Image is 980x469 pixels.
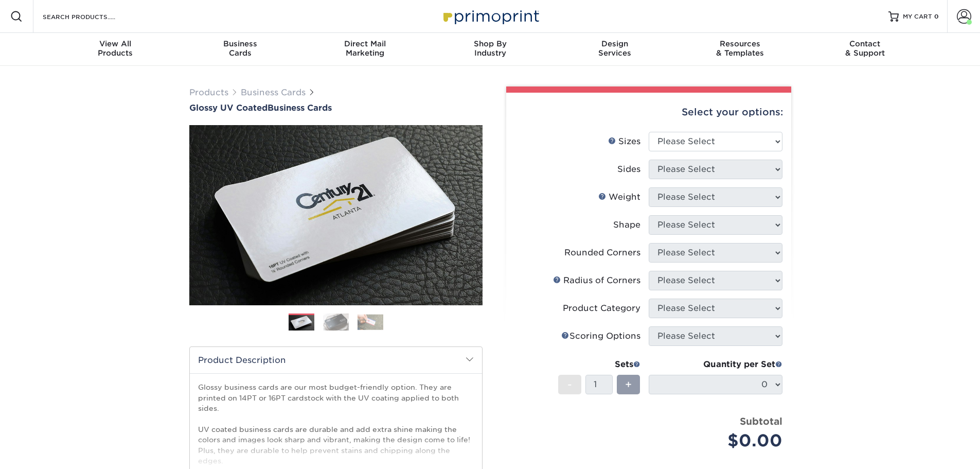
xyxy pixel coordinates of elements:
div: Sizes [608,135,640,148]
a: Resources& Templates [678,33,803,66]
span: Shop By [427,39,553,48]
a: Direct MailMarketing [302,33,427,66]
div: Select your options: [514,93,783,132]
strong: Subtotal [740,415,782,427]
div: Rounded Corners [564,247,640,259]
a: DesignServices [553,33,678,66]
div: Cards [177,39,302,58]
h2: Product Description [190,347,482,373]
span: 0 [934,13,939,20]
div: Sets [558,358,640,371]
div: Scoring Options [561,330,640,342]
div: Product Category [563,302,640,315]
span: Design [553,39,678,48]
a: BusinessCards [177,33,302,66]
a: Shop ByIndustry [427,33,553,66]
span: View All [53,39,178,48]
div: Marketing [302,39,427,58]
a: Business Cards [241,88,306,97]
div: Radius of Corners [553,274,640,287]
span: Resources [678,39,803,48]
span: Contact [803,39,928,48]
a: Products [189,88,228,97]
div: $0.00 [656,428,782,453]
div: Products [53,39,178,58]
img: Primoprint [439,5,542,27]
span: Glossy UV Coated [189,103,268,113]
img: Business Cards 01 [289,310,314,336]
img: Business Cards 02 [323,313,349,331]
span: Business [177,39,302,48]
span: - [567,377,572,392]
a: Glossy UV CoatedBusiness Cards [189,103,483,113]
div: & Templates [678,39,803,58]
div: Industry [427,39,553,58]
span: MY CART [903,12,932,21]
a: View AllProducts [53,33,178,66]
a: Contact& Support [803,33,928,66]
div: Shape [613,219,640,231]
div: & Support [803,39,928,58]
div: Quantity per Set [649,358,782,371]
div: Sides [617,163,640,176]
h1: Business Cards [189,103,483,113]
div: Services [553,39,678,58]
img: Glossy UV Coated 01 [189,68,483,362]
span: Direct Mail [302,39,427,48]
input: SEARCH PRODUCTS..... [42,10,142,23]
div: Weight [598,191,640,203]
img: Business Cards 03 [358,314,383,330]
span: + [625,377,632,392]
